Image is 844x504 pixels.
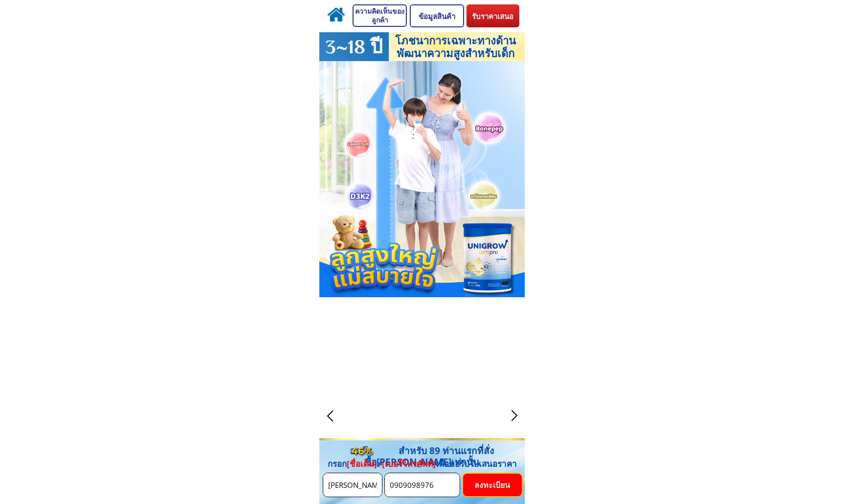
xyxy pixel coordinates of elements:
[411,5,463,26] p: ข้อมูลสินค้า
[319,445,525,468] div: ลดถึง สำหรับ 89 ท่านแรกที่สั่งซื้อ[PERSON_NAME]เท่านั้น
[326,473,379,497] input: ชื่อเต็ม *
[466,4,519,27] p: รับราคาเสนอ
[382,458,436,469] span: [เบอร์โทรศัพท์]
[310,459,535,469] div: กรอก + เพื่อขอรับใบเสนอราคา
[463,474,522,496] p: ลงทะเบียน
[347,458,377,469] span: [ชื่อเต็ม]
[386,34,525,60] h3: โภชนาการเฉพาะทางด้านพัฒนาความสูงสำหรับเด็ก
[387,473,457,497] input: หมายเลขโทรศัพท์ *
[346,445,378,457] div: 46%
[315,35,392,59] h3: 3~18 ปี
[354,5,406,26] p: ความคิดเห็นของลูกค้า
